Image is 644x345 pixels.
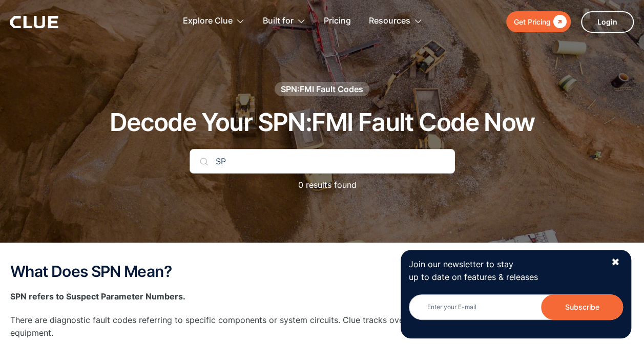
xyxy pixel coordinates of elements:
[263,5,294,37] div: Built for
[281,83,363,95] div: SPN:FMI Fault Codes
[183,5,233,37] div: Explore Clue
[514,15,551,28] div: Get Pricing
[110,109,535,136] h1: Decode Your SPN:FMI Fault Code Now
[10,291,185,301] strong: SPN refers to Suspect Parameter Numbers.
[324,5,351,37] a: Pricing
[369,5,423,37] div: Resources
[581,11,634,33] a: Login
[611,256,619,269] div: ✖
[409,294,623,320] input: Enter your E-mail
[263,5,306,37] div: Built for
[10,263,634,280] h2: What Does SPN Mean?
[506,11,571,32] a: Get Pricing
[409,294,623,330] form: Newsletter
[288,179,357,191] p: 0 results found
[183,5,245,37] div: Explore Clue
[551,15,567,28] div: 
[10,314,634,339] p: There are diagnostic fault codes referring to specific components or system circuits. Clue tracks...
[541,294,623,320] input: Subscribe
[190,149,455,174] input: Search Your Code...
[409,258,601,284] p: Join our newsletter to stay up to date on features & releases
[369,5,410,37] div: Resources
